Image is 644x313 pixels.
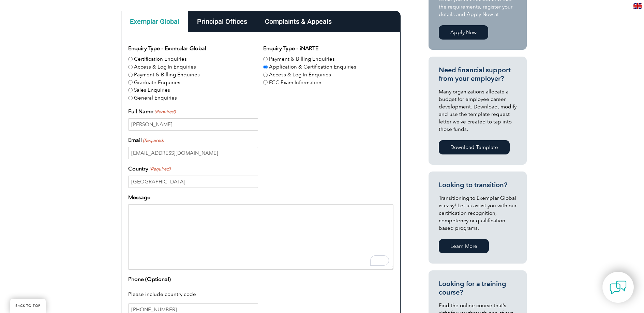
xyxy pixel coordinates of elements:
[128,193,150,202] label: Message
[134,55,187,63] label: Certification Enquiries
[10,299,46,313] a: BACK TO TOP
[633,3,642,9] img: en
[128,165,170,173] label: Country
[128,44,206,53] legend: Enquiry Type – Exemplar Global
[128,136,164,144] label: Email
[154,108,176,115] span: (Required)
[256,11,341,32] div: Complaints & Appeals
[269,71,331,79] label: Access & Log In Enquiries
[439,66,516,83] h3: Need financial support from your employer?
[439,140,510,154] a: Download Template
[439,194,516,232] p: Transitioning to Exemplar Global is easy! Let us assist you with our certification recognition, c...
[142,137,164,144] span: (Required)
[269,63,356,71] label: Application & Certification Enquiries
[610,279,627,296] img: contact-chat.png
[134,71,200,79] label: Payment & Billing Enquiries
[439,25,488,40] a: Apply Now
[128,275,171,283] label: Phone (Optional)
[269,79,321,87] label: FCC Exam Information
[121,11,188,32] div: Exemplar Global
[439,280,516,297] h3: Looking for a training course?
[149,166,170,173] span: (Required)
[128,204,393,270] textarea: To enrich screen reader interactions, please activate Accessibility in Grammarly extension settings
[439,88,516,133] p: Many organizations allocate a budget for employee career development. Download, modify and use th...
[439,239,489,253] a: Learn More
[439,181,516,189] h3: Looking to transition?
[134,63,196,71] label: Access & Log In Enquiries
[128,107,176,116] label: Full Name
[128,286,393,304] div: Please include country code
[263,44,318,53] legend: Enquiry Type – iNARTE
[134,79,180,87] label: Graduate Enquiries
[134,94,177,102] label: General Enquiries
[269,55,335,63] label: Payment & Billing Enquiries
[188,11,256,32] div: Principal Offices
[134,86,170,94] label: Sales Enquiries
